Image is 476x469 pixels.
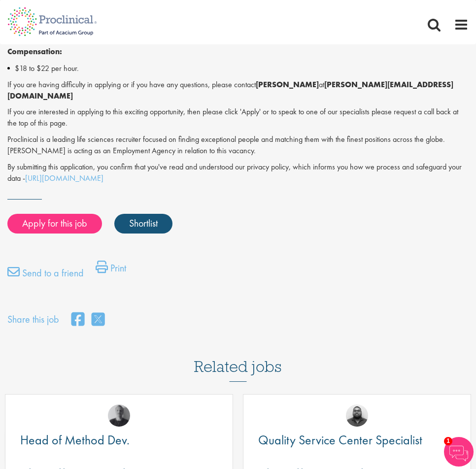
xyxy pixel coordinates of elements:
span: Head of Method Dev. [20,432,130,448]
strong: [PERSON_NAME] [256,79,319,90]
label: Share this job [7,312,59,327]
a: Quality Service Center Specialist [258,434,456,446]
a: [URL][DOMAIN_NAME] [25,173,103,183]
p: Proclinical is a leading life sciences recruiter focused on finding exceptional people and matchi... [7,134,469,157]
a: share on facebook [71,309,84,331]
a: Print [96,261,126,280]
a: share on twitter [92,309,104,331]
p: If you are having difficulty in applying or if you have any questions, please contact at [7,79,469,102]
p: If you are interested in applying to this exciting opportunity, then please click 'Apply' or to s... [7,106,469,129]
a: Head of Method Dev. [20,434,218,446]
a: Shortlist [114,214,172,234]
li: $18 to $22 per hour. [7,63,469,74]
a: Send to a friend [7,266,84,285]
span: Quality Service Center Specialist [258,432,422,448]
p: By submitting this application, you confirm that you've read and understood our privacy policy, w... [7,162,469,184]
a: Apply for this job [7,214,102,234]
strong: [PERSON_NAME][EMAIL_ADDRESS][DOMAIN_NAME] [7,79,453,101]
img: Ashley Bennett [346,404,368,427]
span: 1 [444,437,452,445]
img: Felix Zimmer [108,404,130,427]
img: Chatbot [444,437,474,467]
h3: Related jobs [194,334,282,382]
